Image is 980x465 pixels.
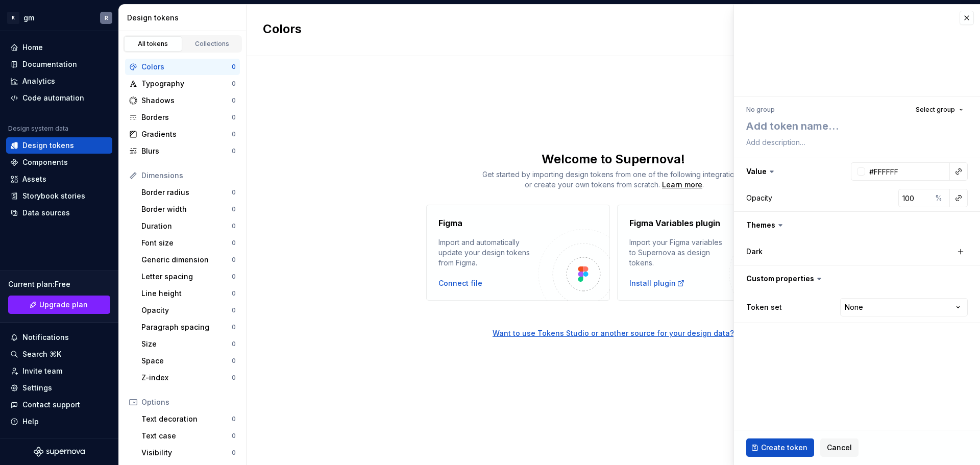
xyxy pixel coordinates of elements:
div: Border radius [141,187,232,198]
a: Home [6,39,112,56]
label: Dark [746,247,763,257]
a: Border radius0 [137,184,240,201]
a: Paragraph spacing0 [137,319,240,335]
div: Welcome to Supernova! [247,151,980,167]
div: Text decoration [141,414,232,424]
div: Size [141,339,232,349]
input: e.g. #000000 [865,162,950,181]
div: Install plugin [629,278,685,288]
div: 0 [232,357,236,365]
a: Code automation [6,90,112,106]
a: Z-index0 [137,370,240,386]
div: Import and automatically update your design tokens from Figma. [438,237,538,268]
div: Gradients [141,129,232,139]
a: Want to use Tokens Studio or another source for your design data? [247,301,980,338]
div: 0 [232,96,236,105]
h2: Colors [263,21,302,39]
div: 0 [232,256,236,264]
a: Analytics [6,73,112,89]
div: Assets [22,174,46,184]
div: Notifications [22,332,69,342]
a: Invite team [6,363,112,379]
div: Generic dimension [141,255,232,265]
div: 0 [232,80,236,88]
div: No group [746,106,775,114]
a: Letter spacing0 [137,268,240,285]
div: 0 [232,415,236,423]
a: Assets [6,171,112,187]
button: Notifications [6,329,112,346]
div: R [105,14,108,22]
div: K [7,12,19,24]
div: Current plan : Free [8,279,110,289]
div: Settings [22,383,52,393]
div: Borders [141,112,232,123]
div: 0 [232,432,236,440]
button: Search ⌘K [6,346,112,362]
a: Colors0 [125,59,240,75]
div: Opacity [746,193,772,203]
div: 0 [232,63,236,71]
div: Z-index [141,373,232,383]
div: Code automation [22,93,84,103]
button: Contact support [6,397,112,413]
a: Space0 [137,353,240,369]
button: KgmR [2,7,116,29]
div: Space [141,356,232,366]
div: Invite team [22,366,62,376]
div: Analytics [22,76,55,86]
a: Visibility0 [137,445,240,461]
div: 0 [232,289,236,298]
div: Home [22,42,43,53]
a: Storybook stories [6,188,112,204]
div: Shadows [141,95,232,106]
a: Line height0 [137,285,240,302]
a: Opacity0 [137,302,240,319]
a: Duration0 [137,218,240,234]
a: Text case0 [137,428,240,444]
div: Design system data [8,125,68,133]
div: Text case [141,431,232,441]
div: Font size [141,238,232,248]
div: Collections [187,40,238,48]
button: Cancel [820,438,859,457]
div: Colors [141,62,232,72]
div: All tokens [128,40,179,48]
a: Font size0 [137,235,240,251]
div: Components [22,157,68,167]
div: 0 [232,239,236,247]
a: Components [6,154,112,170]
div: Border width [141,204,232,214]
span: Create token [761,443,807,453]
div: Letter spacing [141,272,232,282]
h4: Figma [438,217,462,229]
div: Contact support [22,400,80,410]
div: Blurs [141,146,232,156]
a: Generic dimension0 [137,252,240,268]
a: Borders0 [125,109,240,126]
div: Dimensions [141,170,236,181]
label: Token set [746,302,782,312]
span: Select group [916,106,955,114]
svg: Supernova Logo [34,447,85,457]
a: Data sources [6,205,112,221]
a: Blurs0 [125,143,240,159]
a: Shadows0 [125,92,240,109]
a: Border width0 [137,201,240,217]
span: Cancel [827,443,852,453]
div: Storybook stories [22,191,85,201]
button: Connect file [438,278,482,288]
div: Opacity [141,305,232,315]
div: Typography [141,79,232,89]
div: 0 [232,449,236,457]
div: Duration [141,221,232,231]
div: 0 [232,374,236,382]
div: Help [22,417,39,427]
div: Learn more [662,180,702,190]
h4: Figma Variables plugin [629,217,720,229]
div: Options [141,397,236,407]
div: 0 [232,273,236,281]
div: Documentation [22,59,77,69]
